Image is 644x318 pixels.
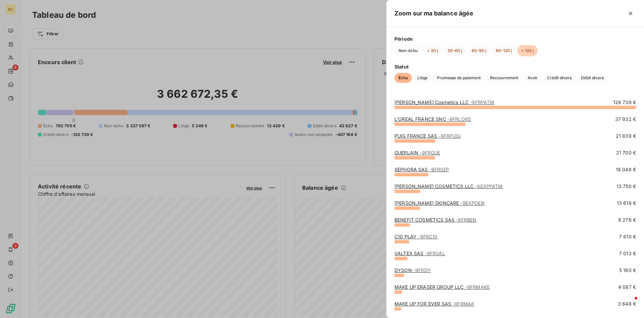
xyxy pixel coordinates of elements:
[394,150,440,155] a: GUERLAIN
[447,116,471,122] span: - 9FRLORS
[543,73,576,83] button: Crédit divers
[394,251,445,256] a: VALTEX SAS
[394,217,476,223] a: BENEFIT COSMETICS SAS
[443,45,466,56] button: 30-60 j
[438,133,461,139] span: - 9FRPUIG
[486,73,522,83] button: Recouvrement
[394,99,494,105] a: [PERSON_NAME] Cosmetics LLC
[423,45,442,56] button: < 30 j
[420,150,440,155] span: - 9FRGUE
[621,295,637,311] iframe: Intercom live chat
[394,116,471,122] a: L'OREAL FRANCE SNC
[394,301,474,307] a: MAKE UP FOR EVER SAS
[394,35,636,42] span: Période
[619,233,636,240] span: 7 810 €
[394,167,449,172] a: SEPHORA SAS
[460,200,484,206] span: - 9EXPDEN
[475,183,502,189] span: - 9EXPPATM
[616,133,636,139] span: 21 839 €
[452,301,474,307] span: - 9FRMAK
[619,250,636,257] span: 7 013 €
[618,284,636,290] span: 4 087 €
[517,45,538,56] button: > 120 j
[617,200,636,207] span: 13 618 €
[425,251,445,256] span: - 9FRVAL
[394,183,503,189] a: [PERSON_NAME] COSMETICS LLC
[413,73,432,83] button: Litige
[468,45,490,56] button: 60-90 j
[618,217,636,223] span: 8 276 €
[429,167,449,172] span: - 9FRSEP
[394,234,437,239] a: C10 PLAY
[394,9,474,18] h5: Zoom sur ma balance âgée
[418,234,437,239] span: - 9FRC10
[456,217,476,223] span: - 9FRBEN
[394,63,636,70] span: Statut
[394,200,485,206] a: [PERSON_NAME] SKINCARE
[394,73,412,83] button: Échu
[470,99,494,105] span: - 9FRPATM
[394,267,431,273] a: DYSON
[616,149,636,156] span: 21 700 €
[616,166,636,173] span: 18 048 €
[616,183,636,190] span: 13 750 €
[615,116,636,123] span: 37 932 €
[492,45,516,56] button: 90-120 j
[577,73,608,83] button: Débit divers
[433,73,485,83] button: Promesse de paiement
[618,301,636,307] span: 3 648 €
[394,133,461,139] a: PUIG FRANCE SAS
[613,99,636,106] span: 128 739 €
[394,284,490,290] a: MAKE UP ERASER GROUP LLC
[394,45,422,56] button: Non-échu
[465,284,490,290] span: - 9FRMAKE
[413,267,431,273] span: - 9FRDY
[524,73,542,83] button: Avoir
[619,267,636,274] span: 5 160 €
